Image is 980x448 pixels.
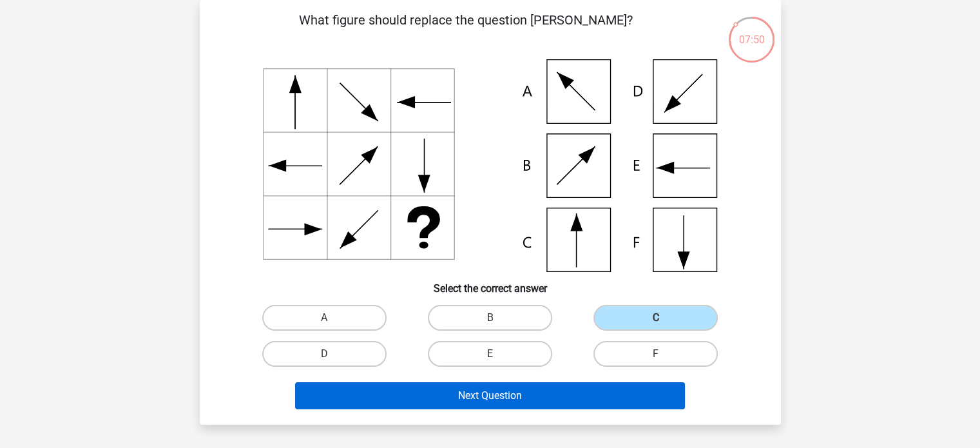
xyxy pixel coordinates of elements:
[727,15,776,48] div: 07:50
[428,305,552,331] label: B
[220,272,760,295] h6: Select the correct answer
[593,341,718,367] label: F
[593,305,718,331] label: C
[262,305,387,331] label: A
[220,10,712,49] p: What figure should replace the question [PERSON_NAME]?
[295,382,685,409] button: Next Question
[428,341,552,367] label: E
[262,341,387,367] label: D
